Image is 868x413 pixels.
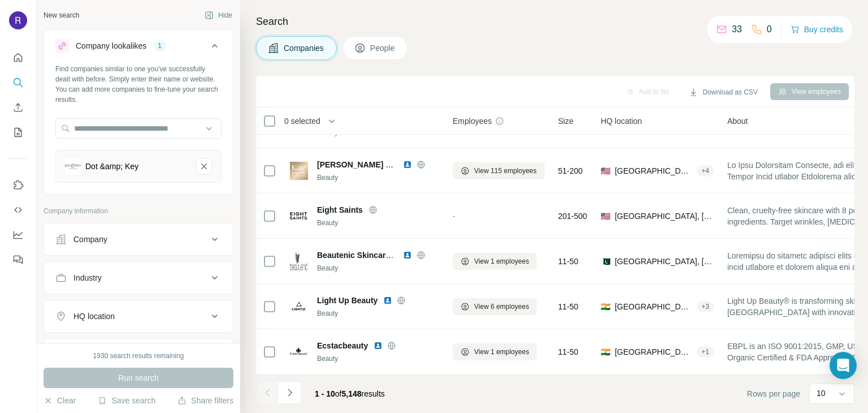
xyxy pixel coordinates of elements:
button: Quick start [9,48,27,68]
button: Download as CSV [681,84,765,101]
div: Beauty [317,308,439,319]
div: Industry [73,272,102,283]
img: LinkedIn logo [383,296,392,305]
span: 🇮🇳 [601,301,610,312]
img: Logo of Eight Saints [290,212,308,220]
div: Find companies similar to one you've successfully dealt with before. Simply enter their name or w... [55,64,222,105]
button: View 1 employees [453,343,537,360]
p: 33 [732,23,742,36]
button: Enrich CSV [9,97,27,118]
h4: Search [256,14,854,29]
p: Company information [44,206,233,216]
span: 11-50 [558,346,579,358]
div: + 3 [697,302,714,312]
div: Beauty [317,173,439,183]
button: Dashboard [9,225,27,245]
span: [GEOGRAPHIC_DATA], [GEOGRAPHIC_DATA] [615,346,692,358]
span: [GEOGRAPHIC_DATA], [GEOGRAPHIC_DATA] [615,256,714,267]
span: View 1 employees [474,256,529,266]
div: Beauty [317,263,439,273]
span: [GEOGRAPHIC_DATA], [US_STATE] [615,210,714,222]
div: + 1 [697,347,714,357]
div: Open Intercom Messenger [830,352,857,379]
button: Navigate to next page [279,381,301,404]
img: Dot &amp; Key-logo [65,158,81,174]
img: Avatar [9,11,27,29]
div: 1 [153,41,166,51]
button: Hide [197,7,240,24]
span: results [315,389,385,398]
button: My lists [9,122,27,143]
button: Search [9,72,27,93]
img: Logo of Beautenic Skincare Company [290,252,308,270]
span: View 115 employees [474,166,537,176]
span: 1 - 10 [315,389,335,398]
p: 0 [767,23,772,36]
span: Companies [284,42,325,54]
img: Logo of Kate Somerville Skincare [290,162,308,180]
span: Beautenic Skincare Company [317,251,428,260]
button: View 6 employees [453,298,537,315]
span: 201-500 [558,210,587,222]
div: New search [44,10,79,20]
button: Feedback [9,249,27,270]
div: 1930 search results remaining [93,351,184,361]
span: Size [558,115,574,127]
button: View 115 employees [453,162,545,179]
span: 51-200 [558,165,583,177]
span: 5,148 [342,389,362,398]
span: [PERSON_NAME] Skincare [317,160,419,169]
button: Industry [44,264,233,291]
span: View 1 employees [474,347,529,357]
div: Beauty [317,218,439,228]
span: Rows per page [747,388,800,399]
span: - [453,212,455,221]
button: Buy credits [791,21,843,37]
img: Logo of Light Up Beauty [290,298,308,316]
img: LinkedIn logo [403,160,412,169]
span: 0 selected [284,115,320,127]
span: Ecstacbeauty [317,340,368,351]
span: 🇵🇰 [601,256,610,267]
button: Share filters [177,395,233,406]
span: [GEOGRAPHIC_DATA], [US_STATE] [615,165,692,177]
button: Use Surfe on LinkedIn [9,175,27,195]
img: Logo of Ecstacbeauty [290,348,308,355]
span: HQ location [601,115,642,127]
button: Clear [44,395,76,406]
span: 11-50 [558,301,579,312]
span: View 6 employees [474,302,529,312]
div: + 4 [697,166,714,176]
div: Company [73,234,107,245]
p: 10 [817,388,826,399]
div: HQ location [73,311,115,322]
button: Use Surfe API [9,200,27,220]
span: [GEOGRAPHIC_DATA], [GEOGRAPHIC_DATA] [615,301,692,312]
span: 🇮🇳 [601,346,610,358]
div: Dot &amp; Key [85,161,138,172]
button: Company [44,226,233,253]
button: Annual revenue ($) [44,341,233,368]
button: Company lookalikes1 [44,32,233,64]
button: Save search [98,395,155,406]
button: Dot &amp; Key-remove-button [196,158,212,174]
span: Light Up Beauty [317,295,377,306]
span: People [370,42,396,54]
span: 🇺🇸 [601,210,610,222]
img: LinkedIn logo [374,341,383,350]
span: About [727,115,748,127]
span: 11-50 [558,256,579,267]
div: Beauty [317,354,439,364]
img: LinkedIn logo [403,251,412,260]
span: Employees [453,115,492,127]
button: View 1 employees [453,253,537,270]
button: HQ location [44,303,233,330]
div: Company lookalikes [76,40,146,51]
span: 🇺🇸 [601,165,610,177]
span: Eight Saints [317,204,363,216]
span: of [335,389,342,398]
